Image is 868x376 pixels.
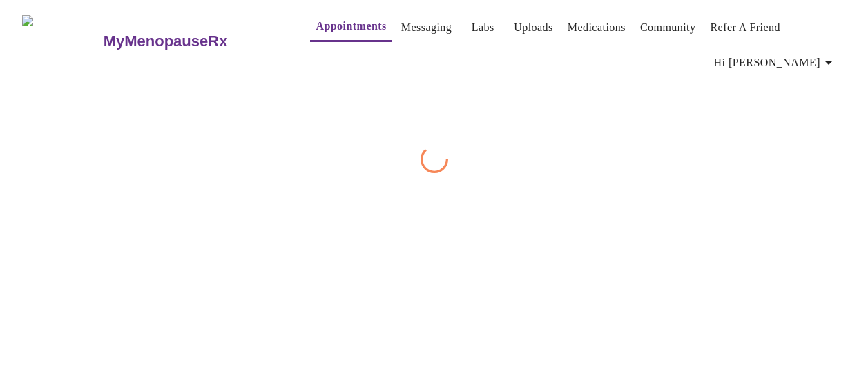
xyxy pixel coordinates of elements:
button: Community [635,14,702,41]
a: Appointments [316,17,386,36]
a: Refer a Friend [710,18,780,37]
a: Messaging [401,18,452,37]
a: Labs [472,18,494,37]
h3: MyMenopauseRx [104,32,228,50]
a: Uploads [514,18,553,37]
a: MyMenopauseRx [102,17,282,66]
img: MyMenopauseRx Logo [22,15,102,67]
button: Uploads [508,14,559,41]
button: Messaging [396,14,457,41]
button: Hi [PERSON_NAME] [708,49,842,77]
a: Community [640,18,696,37]
span: Hi [PERSON_NAME] [714,53,837,72]
button: Medications [562,14,631,41]
button: Appointments [310,12,392,42]
button: Labs [461,14,505,41]
a: Medications [568,18,626,37]
button: Refer a Friend [704,14,786,41]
